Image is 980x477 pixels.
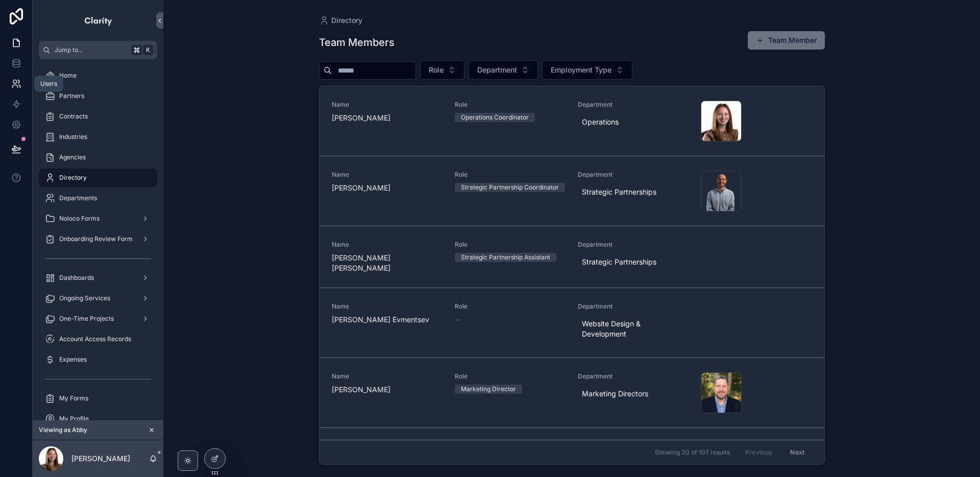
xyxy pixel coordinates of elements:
a: Partners [39,87,157,105]
a: Marketing Directors [578,387,652,401]
span: Account Access Records [59,335,131,343]
div: Marketing Director [461,385,516,394]
a: Website Design & Development [578,317,684,341]
a: Agencies [39,148,157,166]
button: Team Member [748,31,825,50]
span: Website Design & Development [582,319,680,339]
span: Name [332,372,443,380]
span: Ongoing Services [59,294,110,302]
a: Directory [319,15,362,26]
span: Onboarding Review Form [59,235,133,243]
a: Dashboards [39,269,157,287]
span: Department [578,101,689,109]
span: Name [332,101,443,109]
span: [PERSON_NAME] Evmentsev [332,315,443,325]
div: Strategic Partnership Coordinator [461,183,559,192]
span: [PERSON_NAME] [332,385,443,395]
span: Role [455,171,566,179]
span: -- [455,315,461,325]
span: One-Time Projects [59,315,114,323]
a: Name[PERSON_NAME]RoleOperations CoordinatorDepartmentOperations [320,86,824,156]
a: Name[PERSON_NAME] [PERSON_NAME]RoleStrategic Partnership AssistantDepartmentStrategic Partnerships [320,226,824,288]
span: Dashboards [59,274,94,282]
span: Name [332,302,443,311]
span: Department [578,372,689,380]
a: Name[PERSON_NAME]RoleStrategic Partnership CoordinatorDepartmentStrategic Partnerships [320,156,824,226]
h1: Team Members [319,35,395,50]
a: Noloco Forms [39,209,157,228]
span: [PERSON_NAME] [332,183,443,193]
a: Account Access Records [39,330,157,348]
span: Partners [59,92,84,100]
span: Department [477,65,517,75]
a: Strategic Partnerships [578,185,660,199]
span: Departments [59,194,97,202]
div: Operations Coordinator [461,113,529,122]
a: Onboarding Review Form [39,230,157,248]
p: [PERSON_NAME] [71,454,130,464]
span: My Profile [59,415,89,423]
span: Strategic Partnerships [582,187,656,197]
img: App logo [84,12,113,29]
a: Departments [39,189,157,207]
span: Jump to... [55,46,128,54]
span: Employment Type [551,65,611,75]
span: Viewing as Abby [39,426,87,434]
span: Role [429,65,444,75]
span: Noloco Forms [59,214,100,223]
div: Strategic Partnership Assistant [461,253,550,262]
span: Role [455,302,566,311]
button: Select Button [542,60,632,80]
a: Strategic Partnerships [578,255,660,269]
a: Contracts [39,107,157,126]
a: Expenses [39,350,157,369]
span: Name [332,241,443,249]
span: Department [578,241,689,249]
span: Contracts [59,112,88,121]
button: Select Button [420,60,464,80]
button: Jump to...K [39,41,157,59]
span: Role [455,241,566,249]
span: My Forms [59,394,88,402]
a: Directory [39,169,157,187]
span: Directory [331,15,362,26]
a: My Forms [39,389,157,408]
a: Name[PERSON_NAME] EvmentsevRole--DepartmentWebsite Design & Development [320,288,824,357]
span: [PERSON_NAME] [332,113,443,123]
span: Department [578,171,689,179]
span: Agencies [59,153,86,161]
span: Industries [59,133,87,141]
button: Select Button [469,60,538,80]
a: Home [39,66,157,85]
div: Users [40,80,57,88]
a: My Profile [39,410,157,428]
span: Operations [582,117,619,127]
div: scrollable content [33,59,163,420]
span: Home [59,71,77,80]
span: K [144,46,152,54]
span: Role [455,372,566,380]
span: Showing 30 of 107 results [655,448,730,457]
button: Next [783,444,812,460]
span: Strategic Partnerships [582,257,656,267]
a: One-Time Projects [39,309,157,328]
span: Department [578,302,689,311]
a: Industries [39,128,157,146]
span: Role [455,101,566,109]
span: [PERSON_NAME] [PERSON_NAME] [332,253,443,273]
a: Name[PERSON_NAME]RoleMarketing DirectorDepartmentMarketing Directors [320,357,824,427]
span: Marketing Directors [582,389,648,399]
span: Directory [59,174,87,182]
span: Name [332,171,443,179]
a: Ongoing Services [39,289,157,307]
span: Expenses [59,355,87,364]
a: Operations [578,115,623,129]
